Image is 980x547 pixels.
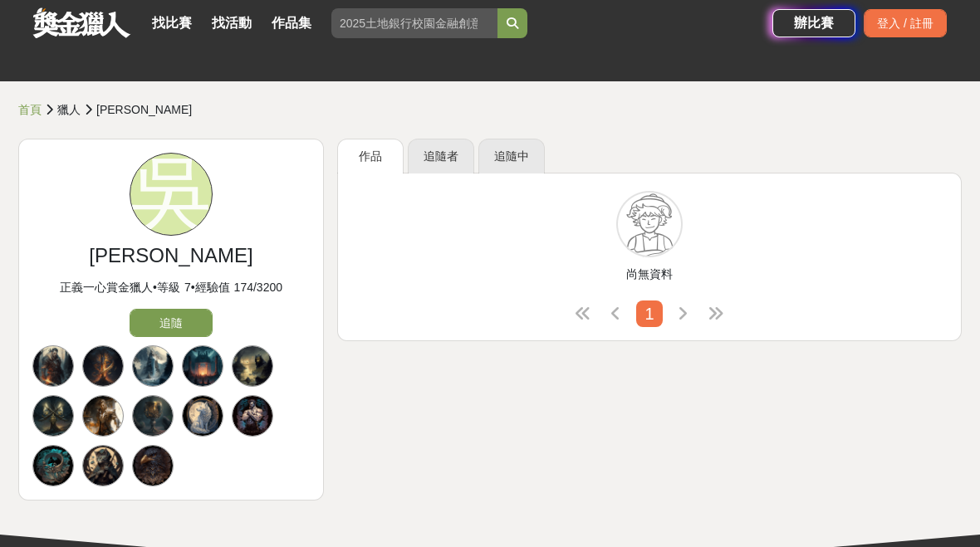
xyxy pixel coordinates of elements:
[96,103,192,116] span: [PERSON_NAME]
[478,139,545,173] a: 追隨中
[205,12,258,35] a: 找活動
[130,153,213,236] div: 吳
[60,281,153,294] span: 正義一心賞金獵人
[18,103,42,116] a: 首頁
[408,139,474,173] a: 追隨者
[864,9,947,37] div: 登入 / 註冊
[337,139,404,173] a: 作品
[616,266,683,283] p: 尚無資料
[331,8,497,38] input: 2025土地銀行校園金融創意挑戰賽：從你出發 開啟智慧金融新頁
[234,281,282,294] span: 174 / 3200
[145,12,198,35] a: 找比賽
[644,305,654,323] span: 1
[130,309,213,337] button: 追隨
[57,103,81,116] span: 獵人
[184,281,191,294] span: 7
[772,9,855,37] a: 辦比賽
[153,281,157,294] span: •
[195,281,230,294] span: 經驗值
[265,12,318,35] a: 作品集
[32,241,310,271] div: [PERSON_NAME]
[191,281,195,294] span: •
[157,281,180,294] span: 等級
